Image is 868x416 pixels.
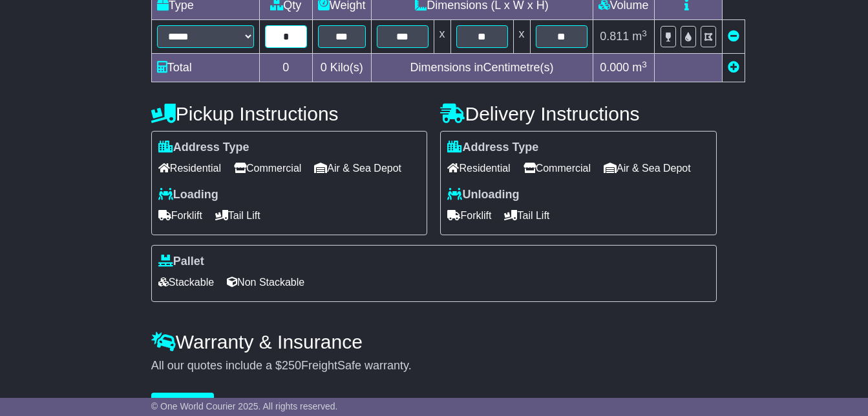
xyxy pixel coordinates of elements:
a: Add new item [728,61,739,74]
button: Get Quotes [151,393,215,415]
span: Tail Lift [504,205,549,225]
span: Tail Lift [215,205,260,225]
span: 250 [282,359,301,372]
a: Remove this item [728,30,739,43]
span: Residential [447,158,510,178]
span: 0.811 [600,30,629,43]
span: Commercial [234,158,301,178]
h4: Warranty & Insurance [151,331,717,352]
label: Loading [158,188,218,202]
sup: 3 [642,29,647,38]
span: 0 [321,61,327,74]
td: Dimensions in Centimetre(s) [371,54,593,82]
h4: Delivery Instructions [440,103,717,124]
div: All our quotes include a $ FreightSafe warranty. [151,359,717,373]
span: Non Stackable [227,272,304,292]
td: Kilo(s) [312,54,371,82]
label: Pallet [158,255,204,269]
label: Address Type [158,141,249,155]
td: Total [151,54,259,82]
span: © One World Courier 2025. All rights reserved. [151,401,338,411]
span: Forklift [158,205,202,225]
td: x [434,20,450,54]
span: Forklift [447,205,491,225]
span: Air & Sea Depot [604,158,691,178]
span: m [632,30,647,43]
span: Air & Sea Depot [314,158,401,178]
span: 0.000 [600,61,629,74]
span: Stackable [158,272,214,292]
span: m [632,61,647,74]
label: Unloading [447,188,519,202]
td: x [513,20,530,54]
td: 0 [259,54,312,82]
sup: 3 [642,60,647,69]
h4: Pickup Instructions [151,103,428,124]
label: Address Type [447,141,538,155]
span: Commercial [524,158,591,178]
span: Residential [158,158,221,178]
